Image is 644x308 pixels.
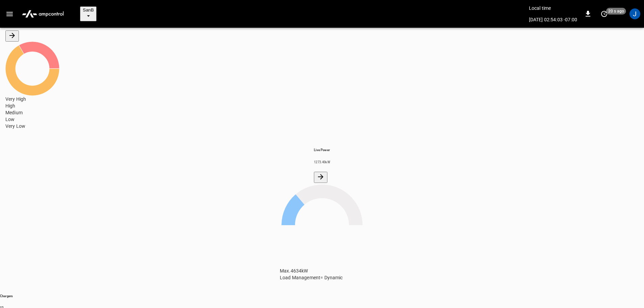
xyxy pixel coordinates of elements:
[5,96,26,102] span: Very High
[529,16,577,23] p: [DATE] 02:54:03 -07:00
[5,110,23,115] span: Medium
[599,8,610,19] button: set refresh interval
[5,30,19,42] button: All Alerts
[5,103,16,109] span: High
[83,7,94,13] span: SanB
[606,8,626,15] span: 20 s ago
[529,5,577,11] p: Local time
[314,160,330,164] h6: 1273.40 kW
[17,5,69,22] button: menu
[5,123,25,129] span: Very Low
[5,117,15,122] span: Low
[280,275,343,280] span: Load Management = Dynamic
[314,148,330,152] h6: Live Power
[80,6,97,21] button: SanB
[629,8,640,19] div: profile-icon
[314,172,327,183] button: Energy Overview
[19,7,66,20] img: ampcontrol.io logo
[280,268,308,274] span: Max. 4634 kW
